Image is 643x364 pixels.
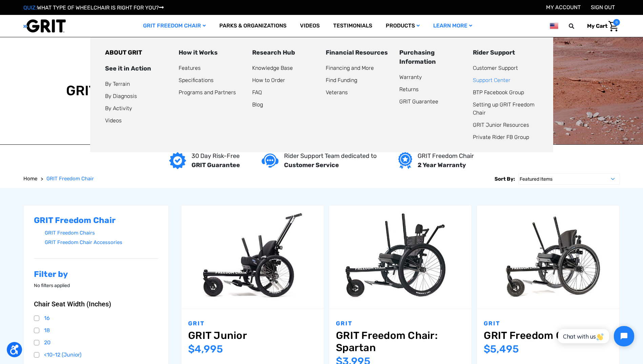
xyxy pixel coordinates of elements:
[45,238,159,247] a: GRIT Freedom Chair Accessories
[418,151,474,161] p: GRIT Freedom Chair
[293,15,326,37] a: Videos
[46,176,94,182] span: GRIT Freedom Chair
[34,282,159,289] p: No filters applied
[188,343,223,355] span: $4,995
[398,152,412,169] img: Year warranty
[399,86,419,93] a: Returns
[105,81,130,87] a: By Terrain
[399,74,422,80] a: Warranty
[473,65,518,71] a: Customer Support
[336,329,465,354] a: GRIT Freedom Chair: Spartan,$3,995.00
[326,65,374,71] a: Financing and More
[34,269,159,279] h2: Filter by
[477,205,619,309] a: GRIT Freedom Chair: Pro,$5,495.00
[582,19,620,33] a: Cart with 0 items
[179,77,214,83] a: Specifications
[46,175,94,183] a: GRIT Freedom Chair
[284,161,339,169] strong: Customer Service
[45,228,159,238] a: GRIT Freedom Chairs
[23,4,164,11] a: QUIZ:WHAT TYPE OF WHEELCHAIR IS RIGHT FOR YOU?
[329,205,471,309] a: GRIT Freedom Chair: Spartan,$3,995.00
[34,338,159,348] a: 20
[192,161,240,169] strong: GRIT Guarantee
[473,48,538,57] div: Rider Support
[473,134,529,140] a: Private Rider FB Group
[23,19,66,33] img: GRIT All-Terrain Wheelchair and Mobility Equipment
[34,300,159,308] button: Chair Seat Width (Inches)
[550,320,640,352] iframe: Tidio Chat
[284,151,377,161] p: Rider Support Team dedicated to
[252,48,318,57] div: Research Hub
[34,216,159,225] h2: GRIT Freedom Chair
[34,325,159,336] a: 18
[181,205,324,309] a: GRIT Junior,$4,995.00
[105,117,122,124] a: Videos
[473,77,510,83] a: Support Center
[473,89,524,96] a: BTP Facebook Group
[379,15,426,37] a: Products
[262,154,279,167] img: Customer service
[188,329,317,342] a: GRIT Junior,$4,995.00
[23,176,37,182] span: Home
[252,77,285,83] a: How to Order
[252,65,293,71] a: Knowledge Base
[399,98,438,105] a: GRIT Guarantee
[34,350,159,360] a: <10-12 (Junior)
[587,23,607,29] span: My Cart
[105,64,170,73] div: See it in Action
[572,19,582,33] input: Search
[613,19,620,26] span: 0
[179,65,201,71] a: Features
[608,21,618,32] img: Cart
[105,49,142,56] a: ABOUT GRIT
[136,15,213,37] a: GRIT Freedom Chair
[329,209,471,304] img: GRIT Freedom Chair: Spartan
[473,101,535,116] a: Setting up GRIT Freedom Chair
[34,300,111,308] span: Chair Seat Width (Inches)
[473,122,529,128] a: GRIT Junior Resources
[426,15,479,37] a: Learn More
[326,77,357,83] a: Find Funding
[23,4,37,11] span: QUIZ:
[252,89,262,96] a: FAQ
[484,329,612,342] a: GRIT Freedom Chair: Pro,$5,495.00
[484,343,519,355] span: $5,495
[477,209,619,304] img: GRIT Freedom Chair Pro: the Pro model shown including contoured Invacare Matrx seatback, Spinergy...
[192,151,240,161] p: 30 Day Risk-Free
[336,319,465,328] p: GRIT
[495,173,515,185] label: Sort By:
[105,105,132,112] a: By Activity
[484,319,612,328] p: GRIT
[66,83,198,99] h1: GRIT Freedom Chair
[179,89,236,96] a: Programs and Partners
[169,152,186,169] img: GRIT Guarantee
[105,93,137,99] a: By Diagnosis
[326,89,348,96] a: Veterans
[550,22,558,30] img: us.png
[34,313,159,323] a: 16
[213,15,293,37] a: Parks & Organizations
[23,175,37,183] a: Home
[546,4,581,11] a: Account
[326,48,391,57] div: Financial Resources
[591,4,615,11] a: Sign out
[252,101,263,108] a: Blog
[326,15,379,37] a: Testimonials
[399,48,465,66] div: Purchasing Information
[188,319,317,328] p: GRIT
[179,48,244,57] div: How it Works
[181,209,324,304] img: GRIT Junior: GRIT Freedom Chair all terrain wheelchair engineered specifically for kids
[418,161,466,169] strong: 2 Year Warranty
